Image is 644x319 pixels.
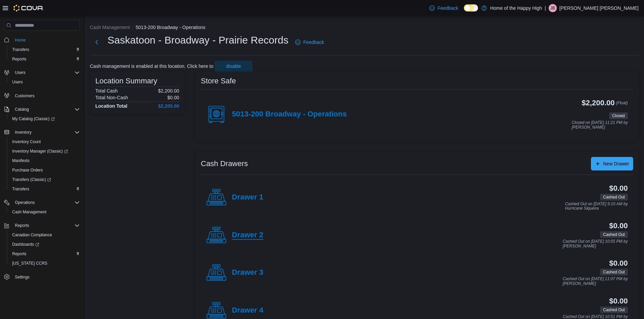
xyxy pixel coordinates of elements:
a: Home [12,36,28,44]
button: Manifests [7,156,82,165]
span: Customers [12,91,80,100]
button: Canadian Compliance [7,230,82,240]
button: Catalog [12,105,31,113]
span: Reports [15,223,29,228]
a: My Catalog (Classic) [7,114,82,124]
h4: Drawer 4 [232,306,263,315]
h4: Location Total [95,103,127,109]
button: Reports [12,221,32,230]
span: Purchase Orders [12,167,43,173]
span: Manifests [12,158,29,163]
span: JB [550,4,555,12]
span: Closed [609,112,628,119]
span: Transfers [12,186,29,192]
span: Inventory Count [9,138,80,146]
p: Home of the Happy High [490,4,542,12]
a: Reports [9,250,29,258]
span: Cashed Out [600,269,628,275]
span: Home [12,35,80,44]
span: Feedback [437,5,458,11]
a: Users [9,78,25,86]
span: Cashed Out [603,232,625,238]
button: Settings [1,272,82,282]
a: Dashboards [9,240,42,248]
span: Reports [12,251,26,257]
span: Reports [12,221,80,230]
p: $2,200.00 [158,88,179,94]
span: Cashed Out [603,194,625,200]
a: Transfers [9,185,32,193]
button: Users [7,77,82,87]
a: Dashboards [7,240,82,249]
span: Dark Mode [464,11,464,12]
button: Reports [1,221,82,230]
button: Purchase Orders [7,165,82,175]
h4: $2,200.00 [158,103,179,109]
p: Cashed Out on [DATE] 11:07 PM by [PERSON_NAME] [563,277,628,286]
button: Reports [7,54,82,64]
nav: Complex example [4,32,80,299]
p: [PERSON_NAME] [PERSON_NAME] [559,4,639,12]
span: Cashed Out [600,307,628,313]
span: Operations [12,198,80,207]
p: Closed on [DATE] 11:21 PM by [PERSON_NAME] [572,121,628,130]
button: Inventory [12,128,34,136]
button: Users [1,68,82,77]
h3: $0.00 [609,297,628,305]
span: Home [15,37,26,43]
span: Purchase Orders [9,166,80,174]
a: Feedback [427,1,461,15]
a: Cash Management [9,208,49,216]
span: Inventory [15,130,31,135]
button: Operations [12,198,38,207]
button: disable [215,61,253,72]
button: Reports [7,249,82,259]
h4: 5013-200 Broadway - Operations [232,110,347,119]
span: Dashboards [12,242,39,247]
span: Cashed Out [600,194,628,201]
button: Cash Management [7,207,82,217]
span: My Catalog (Classic) [9,115,80,123]
a: [US_STATE] CCRS [9,259,50,267]
span: Users [9,78,80,86]
button: Customers [1,91,82,101]
button: Inventory [1,128,82,137]
span: Dashboards [9,240,80,248]
h4: Drawer 3 [232,268,263,277]
button: Users [12,69,28,77]
button: Inventory Count [7,137,82,147]
a: Manifests [9,157,32,165]
h3: $0.00 [609,259,628,267]
span: Transfers (Classic) [9,176,80,184]
h6: Total Cash [95,88,118,94]
p: $0.00 [167,95,179,100]
p: Cashed Out on [DATE] 9:10 AM by Hurricane Siqueira [565,202,628,211]
h3: $0.00 [609,184,628,192]
h4: Drawer 1 [232,193,263,202]
button: Next [90,35,103,49]
button: Home [1,35,82,45]
span: Catalog [12,105,80,113]
span: Users [12,79,23,85]
h3: Store Safe [201,77,236,85]
h3: $0.00 [609,222,628,230]
nav: An example of EuiBreadcrumbs [90,24,639,32]
span: Cashed Out [600,231,628,238]
span: Transfers [9,46,80,54]
span: Catalog [15,107,29,112]
span: Customers [15,93,34,99]
span: Transfers [12,47,29,52]
button: New Drawer [591,157,633,170]
span: Settings [15,274,29,280]
p: | [545,4,546,12]
span: Operations [15,200,35,205]
span: Inventory Count [12,139,41,144]
button: 5013-200 Broadway - Operations [136,25,205,30]
span: [US_STATE] CCRS [12,261,47,266]
span: Reports [9,55,80,63]
a: My Catalog (Classic) [9,115,57,123]
span: Canadian Compliance [12,232,52,238]
span: Transfers [9,185,80,193]
div: Jackson Brunet [549,4,557,12]
button: Transfers [7,45,82,54]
